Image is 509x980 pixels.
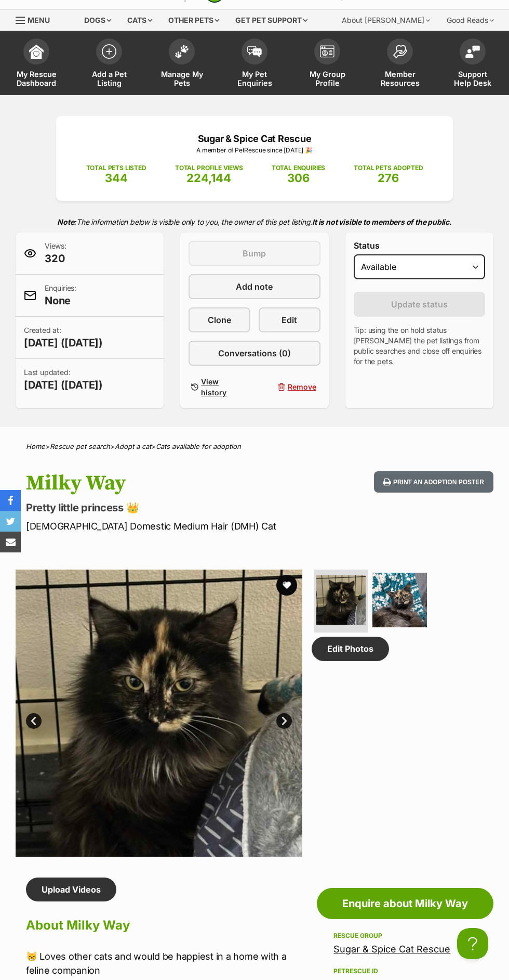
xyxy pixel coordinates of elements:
[24,336,103,350] span: [DATE] ([DATE])
[26,519,313,533] p: [DEMOGRAPHIC_DATA] Domestic Medium Hair (DMH) Cat
[288,381,316,392] span: Remove
[16,211,493,233] p: The information below is visible only to you, the owner of this pet listing.
[393,45,407,59] img: member-resources-icon-8e73f808a243e03378d46382f2149f9095a855e16c252ad45f914b54edf8863c.svg
[186,171,231,185] span: 224,144
[175,45,189,58] img: manage-my-pets-icon-02211641906a0b7f246fdf0571729dbe1e7629f14944591b6c1af311fb30b64b.svg
[228,10,315,31] div: Get pet support
[24,367,103,392] p: Last updated:
[276,713,292,729] a: Next
[105,171,128,185] span: 344
[333,944,450,955] a: Sugar & Spice Cat Rescue
[26,914,302,937] h2: About Milky Way
[57,217,76,226] strong: Note:
[45,283,76,308] p: Enquiries:
[29,44,44,59] img: dashboard-icon-eb2f2d2d3e046f16d808141f083e7271f6b2e854fb5c12c21221c1fb7104beca.svg
[287,171,310,185] span: 306
[189,307,250,332] a: Clone
[86,70,132,87] span: Add a Pet Listing
[259,374,320,400] button: Remove
[72,146,437,155] p: A member of PetRescue since [DATE] 🎉
[317,888,493,919] a: Enquire about Milky Way
[354,325,485,367] p: Tip: using the on hold status [PERSON_NAME] the pet listings from public searches and close off e...
[161,10,226,31] div: Other pets
[50,442,110,450] a: Rescue pet search
[145,33,218,95] a: Manage My Pets
[16,10,57,29] a: Menu
[259,307,320,332] a: Edit
[320,45,334,58] img: group-profile-icon-3fa3cf56718a62981997c0bc7e787c4b2cf8bcc04b72c1350f741eb67cf2f40e.svg
[312,217,452,226] strong: It is not visible to members of the public.
[26,713,42,729] a: Prev
[201,376,246,398] span: View history
[208,314,231,326] span: Clone
[24,325,103,350] p: Created at:
[354,163,423,173] p: TOTAL PETS ADOPTED
[334,10,437,31] div: About [PERSON_NAME]
[436,33,509,95] a: Support Help Desk
[189,274,320,299] a: Add note
[189,374,250,400] a: View history
[316,575,366,625] img: Photo of Milky Way
[354,241,485,250] label: Status
[72,132,437,146] p: Sugar & Spice Cat Rescue
[45,251,66,266] span: 320
[24,378,103,392] span: [DATE] ([DATE])
[218,33,291,95] a: My Pet Enquiries
[13,70,60,87] span: My Rescue Dashboard
[364,33,436,95] a: Member Resources
[158,70,205,87] span: Manage My Pets
[276,575,297,596] button: favourite
[189,241,320,266] button: Bump
[374,471,493,493] button: Print an adoption poster
[45,293,76,308] span: None
[26,878,116,901] a: Upload Videos
[272,163,325,173] p: TOTAL ENQUIRIES
[86,163,146,173] p: TOTAL PETS LISTED
[291,33,364,95] a: My Group Profile
[77,10,118,31] div: Dogs
[115,442,151,450] a: Adopt a cat
[439,10,501,31] div: Good Reads
[26,442,45,450] a: Home
[26,471,313,495] h1: Milky Way
[247,46,262,57] img: pet-enquiries-icon-7e3ad2cf08bfb03b45e93fb7055b45f3efa6380592205ae92323e6603595dc1f.svg
[282,314,297,326] span: Edit
[377,70,423,87] span: Member Resources
[231,70,278,87] span: My Pet Enquiries
[28,16,50,24] span: Menu
[26,500,313,515] p: Pretty little princess 👑
[378,171,399,185] span: 276
[304,70,351,87] span: My Group Profile
[333,967,477,975] div: PetRescue ID
[45,241,66,266] p: Views:
[391,298,448,311] span: Update status
[175,163,243,173] p: TOTAL PROFILE VIEWS
[156,442,241,450] a: Cats available for adoption
[372,573,427,627] img: Photo of Milky Way
[189,341,320,366] a: Conversations (0)
[312,637,389,661] a: Edit Photos
[333,932,477,940] div: Rescue group
[465,45,480,58] img: help-desk-icon-fdf02630f3aa405de69fd3d07c3f3aa587a6932b1a1747fa1d2bba05be0121f9.svg
[120,10,159,31] div: Cats
[218,347,291,359] span: Conversations (0)
[449,70,496,87] span: Support Help Desk
[243,247,266,260] span: Bump
[354,292,485,317] button: Update status
[73,33,145,95] a: Add a Pet Listing
[16,570,302,857] img: Photo of Milky Way
[102,44,116,59] img: add-pet-listing-icon-0afa8454b4691262ce3f59096e99ab1cd57d4a30225e0717b998d2c9b9846f56.svg
[236,280,273,293] span: Add note
[457,928,488,959] iframe: Help Scout Beacon - Open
